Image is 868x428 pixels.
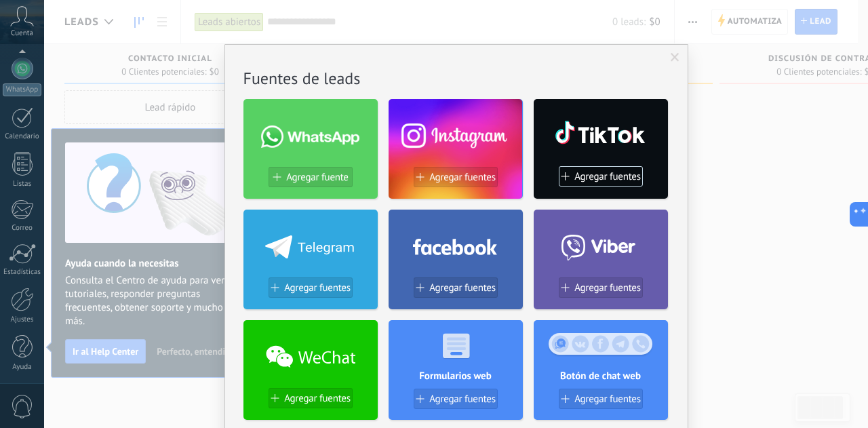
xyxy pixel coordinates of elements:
button: Agregar fuentes [559,166,643,187]
div: Ayuda [3,363,42,372]
span: Agregar fuentes [574,171,641,182]
h4: Botón de chat web [534,370,668,383]
button: Agregar fuentes [414,277,498,298]
button: Agregar fuentes [269,388,353,408]
h4: Formularios web [389,370,523,383]
h2: Fuentes de leads [243,68,669,89]
span: Agregar fuentes [284,393,351,404]
button: Agregar fuentes [559,389,643,409]
div: Listas [3,180,42,189]
div: Correo [3,224,42,233]
button: Agregar fuentes [269,277,353,298]
div: Estadísticas [3,268,42,277]
span: Agregar fuentes [284,282,351,294]
div: Ajustes [3,315,42,324]
span: Agregar fuente [286,172,348,183]
div: WhatsApp [3,83,41,96]
span: Agregar fuentes [429,393,496,405]
button: Agregar fuentes [414,389,498,409]
button: Agregar fuentes [559,277,643,298]
span: Agregar fuentes [429,172,496,183]
button: Agregar fuentes [414,167,498,187]
button: Agregar fuente [269,167,353,187]
span: Agregar fuentes [429,282,496,294]
div: Calendario [3,132,42,141]
span: Agregar fuentes [574,282,641,294]
span: Agregar fuentes [574,393,641,405]
span: Cuenta [11,29,33,38]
